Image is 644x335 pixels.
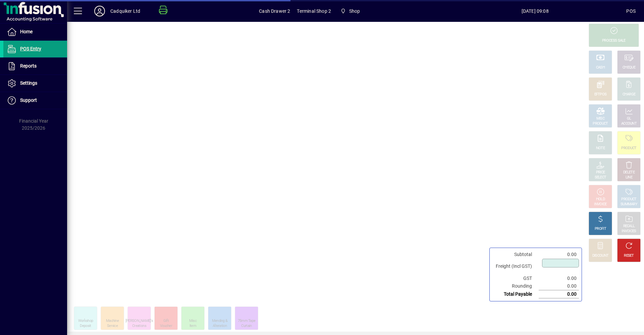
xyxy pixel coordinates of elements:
[297,6,331,16] span: Terminal Shop 2
[238,319,256,324] div: 75mm Tape
[592,253,608,258] div: DISCOUNT
[163,319,169,324] div: Gift
[213,324,227,329] div: Alteration
[594,92,607,97] div: EFTPOS
[596,146,605,151] div: NOTE
[624,253,634,258] div: RESET
[3,24,67,40] a: Home
[89,5,110,17] button: Profile
[621,146,636,151] div: PRODUCT
[623,92,636,97] div: CHARGE
[20,46,41,51] span: POS Entry
[539,282,579,290] td: 0.00
[107,324,118,329] div: Service
[338,5,363,17] span: Shop
[212,319,228,324] div: Mending &
[492,282,539,290] td: Rounding
[622,229,636,234] div: INVOICES
[621,121,637,126] div: ACCOUNT
[626,175,632,180] div: LINE
[595,226,606,232] div: PROFIT
[621,202,637,207] div: SUMMARY
[3,75,67,92] a: Settings
[492,290,539,298] td: Total Payable
[596,170,605,175] div: PRICE
[125,319,153,324] div: [PERSON_NAME]'s
[596,116,604,121] div: MISC
[593,121,608,126] div: PRODUCT
[595,175,606,180] div: SELECT
[110,6,140,16] div: Cadquiker Ltd
[106,319,119,324] div: Machine
[602,38,626,43] div: PROCESS SALE
[539,290,579,298] td: 0.00
[596,197,605,202] div: HOLD
[627,116,631,121] div: GL
[444,6,626,16] span: [DATE] 09:08
[20,63,37,69] span: Reports
[78,319,93,324] div: Workshop
[623,170,635,175] div: DELETE
[80,324,91,329] div: Deposit
[539,275,579,282] td: 0.00
[626,6,636,16] div: POS
[241,324,252,329] div: Curtain
[539,251,579,258] td: 0.00
[3,58,67,75] a: Reports
[492,251,539,258] td: Subtotal
[190,324,196,329] div: Item
[160,324,172,329] div: Voucher
[594,202,606,207] div: INVOICE
[623,224,635,229] div: RECALL
[492,258,539,275] td: Freight (Incl GST)
[20,29,33,34] span: Home
[189,319,197,324] div: Misc
[492,275,539,282] td: GST
[621,197,636,202] div: PRODUCT
[20,97,37,103] span: Support
[259,6,290,16] span: Cash Drawer 2
[3,92,67,109] a: Support
[596,65,605,70] div: CASH
[132,324,146,329] div: Creations
[623,65,635,70] div: CHEQUE
[349,6,360,16] span: Shop
[20,80,37,86] span: Settings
